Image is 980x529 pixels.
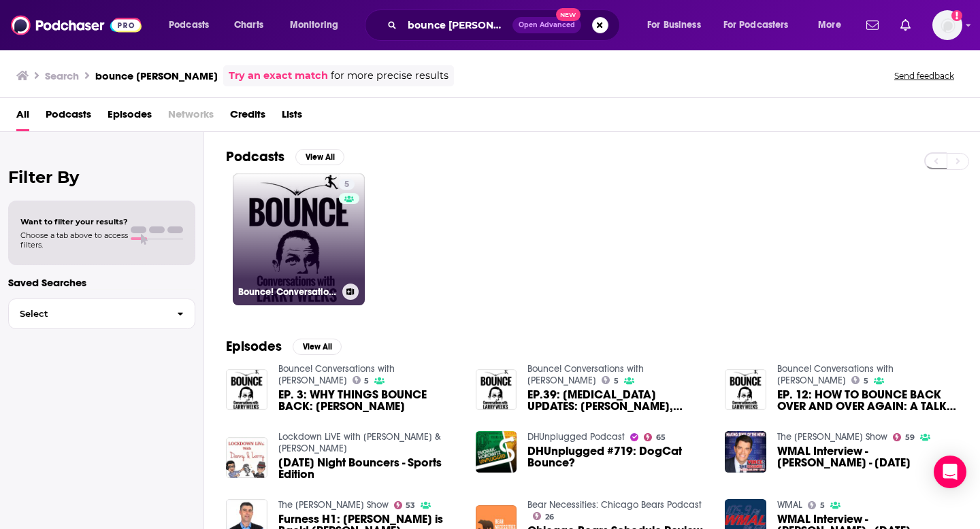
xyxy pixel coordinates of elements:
a: Bounce! Conversations with Larry Weeks [777,363,894,386]
span: New [556,8,581,21]
span: 5 [614,378,619,384]
span: Networks [168,103,214,131]
a: WMAL [777,499,802,511]
button: open menu [159,14,227,36]
span: 5 [364,378,369,384]
a: PodcastsView All [226,148,344,165]
span: Charts [234,16,263,35]
div: Open Intercom Messenger [934,456,966,488]
a: Bounce! Conversations with Larry Weeks [278,363,395,386]
a: EP.39: CORONAVIRUS UPDATES: JAMES ALTUCHER, BOUNCE BACK PREDICTIONS [527,389,708,412]
span: Monitoring [290,16,338,35]
a: Podcasts [46,103,91,131]
a: EP. 3: WHY THINGS BOUNCE BACK: ANDREW ZOLLI [278,389,459,412]
p: Saved Searches [8,276,195,289]
span: Want to filter your results? [20,217,128,226]
button: Send feedback [890,70,958,82]
button: open menu [715,14,808,36]
a: 59 [893,433,915,441]
button: open menu [280,14,356,36]
a: DHUnplugged #719: DogCat Bounce? [527,445,708,468]
input: Search podcasts, credits, & more... [402,14,512,36]
span: More [818,16,841,35]
span: Open Advanced [519,22,575,29]
span: 65 [656,434,666,441]
span: 5 [820,502,825,509]
span: for more precise results [331,68,448,84]
span: Logged in as megcassidy [932,10,962,40]
a: WMAL Interview - LARRY MICHAEL - 08.18.17 [777,445,958,468]
a: Lockdown LiVE with Danny & Larry [278,431,441,454]
a: 5Bounce! Conversations with [PERSON_NAME] [233,173,365,305]
h2: Podcasts [226,148,284,165]
a: Saturday Night Bouncers - Sports Edition [278,457,459,480]
a: EpisodesView All [226,338,342,355]
a: Lists [282,103,302,131]
a: Show notifications dropdown [895,14,916,37]
span: Choose a tab above to access filters. [20,231,128,250]
a: Saturday Night Bouncers - Sports Edition [226,437,267,479]
a: Episodes [108,103,152,131]
span: 26 [545,514,554,520]
img: DHUnplugged #719: DogCat Bounce? [476,431,517,473]
h2: Episodes [226,338,282,355]
h3: Bounce! Conversations with [PERSON_NAME] [238,286,337,298]
a: DHUnplugged Podcast [527,431,625,443]
a: Charts [225,14,272,36]
button: Open AdvancedNew [512,17,581,33]
a: All [16,103,29,131]
span: 53 [406,502,415,509]
span: [DATE] Night Bouncers - Sports Edition [278,457,459,480]
span: Podcasts [169,16,209,35]
div: Search podcasts, credits, & more... [378,10,633,41]
a: Try an exact match [229,68,328,84]
a: Bear Necessities: Chicago Bears Podcast [527,499,702,511]
h3: Search [45,69,79,82]
a: 53 [394,501,416,509]
a: The Ian Furness Show [278,499,389,511]
a: Credits [230,103,265,131]
img: User Profile [932,10,962,40]
button: View All [293,339,342,355]
a: 5 [602,376,619,384]
svg: Add a profile image [951,10,962,21]
img: EP. 12: HOW TO BOUNCE BACK OVER AND OVER AGAIN: A TALK WITH JAMES ALTUCHER [725,369,766,411]
span: Select [9,309,166,318]
a: 5 [353,376,370,384]
a: EP. 12: HOW TO BOUNCE BACK OVER AND OVER AGAIN: A TALK WITH JAMES ALTUCHER [777,389,958,412]
a: EP.39: CORONAVIRUS UPDATES: JAMES ALTUCHER, BOUNCE BACK PREDICTIONS [476,369,517,411]
img: Podchaser - Follow, Share and Rate Podcasts [11,12,142,38]
span: 5 [864,378,868,384]
button: open menu [638,14,718,36]
a: Show notifications dropdown [861,14,884,37]
a: 26 [533,512,554,520]
a: 5 [339,179,355,190]
button: open menu [808,14,858,36]
span: EP.39: [MEDICAL_DATA] UPDATES: [PERSON_NAME], BOUNCE BACK PREDICTIONS [527,389,708,412]
span: 5 [344,178,349,192]
img: WMAL Interview - LARRY MICHAEL - 08.18.17 [725,431,766,473]
h3: bounce [PERSON_NAME] [95,69,218,82]
span: For Business [647,16,701,35]
a: 5 [851,376,868,384]
button: Select [8,298,195,329]
button: Show profile menu [932,10,962,40]
span: WMAL Interview - [PERSON_NAME] - [DATE] [777,445,958,468]
img: EP. 3: WHY THINGS BOUNCE BACK: ANDREW ZOLLI [226,369,267,411]
a: 65 [644,433,666,441]
a: Bounce! Conversations with Larry Weeks [527,363,644,386]
span: 59 [905,434,915,441]
span: For Podcasters [723,16,789,35]
h2: Filter By [8,167,195,187]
